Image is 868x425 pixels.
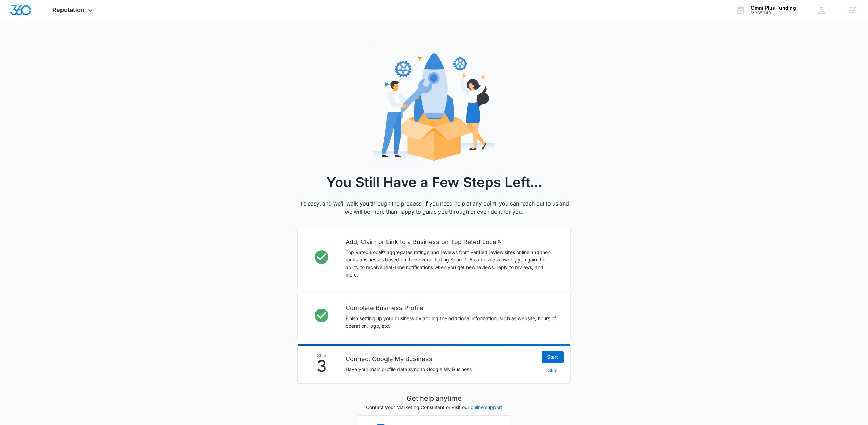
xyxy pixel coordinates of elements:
[52,6,84,13] span: Reputation
[345,303,557,313] h2: Complete Business Profile
[297,199,571,216] p: It’s easy, and we’ll walk you through the process! If you need help at any point, you can reach o...
[304,354,339,358] span: Step
[548,367,558,374] span: Skip
[372,42,496,165] img: reputation icon
[345,249,557,279] p: Top Rated Local® aggregates ratings and reviews from verified review sites online and then ranks ...
[357,403,511,411] p: Contact your Marketing Consultant or visit our
[304,354,339,374] div: 3
[471,404,502,410] a: online support
[297,172,571,193] h1: You Still Have a Few Steps Left...
[345,237,557,247] h2: Add, Claim or Link to a Business on Top Rated Local®
[357,393,511,403] h5: Get help anytime
[751,5,796,11] div: account name
[542,364,564,377] button: Skip
[345,366,535,373] p: Have your main profile data sync to Google My Business
[751,11,796,15] div: account id
[345,315,557,330] p: Finish setting up your business by adding the additional information, such as website, hours of o...
[542,351,564,363] a: Start
[345,354,535,364] h2: Connect Google My Business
